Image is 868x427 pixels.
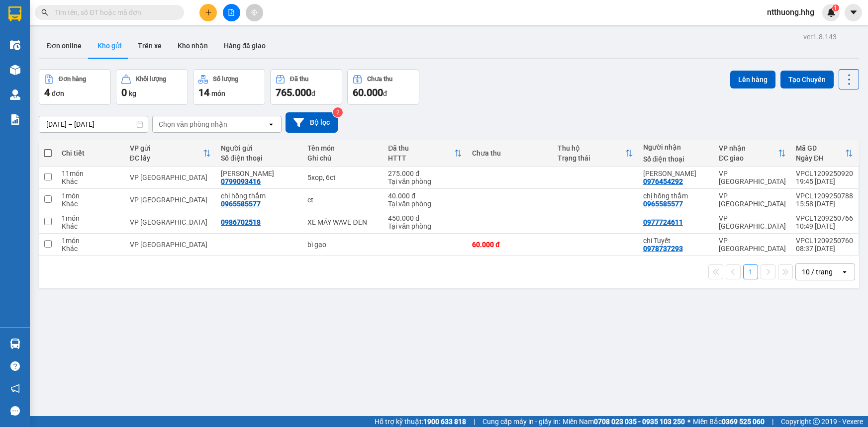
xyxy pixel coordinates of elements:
div: chị hồng thắm [221,192,297,200]
button: Khối lượng0kg [116,69,188,105]
input: Tìm tên, số ĐT hoặc mã đơn [55,7,172,18]
div: VP [GEOGRAPHIC_DATA] [130,196,211,204]
button: Trên xe [130,34,170,58]
div: Số lượng [213,76,238,83]
button: Kho nhận [170,34,216,58]
div: Chưa thu [367,76,392,83]
span: question-circle [10,361,20,371]
button: Đơn online [39,34,90,58]
button: Kho gửi [90,34,130,58]
div: 11 món [62,170,120,177]
span: Hỗ trợ kỹ thuật: [375,416,466,427]
sup: 1 [832,4,839,11]
input: Select a date range. [39,116,148,132]
div: Chọn văn phòng nhận [159,119,227,129]
span: 14 [198,86,209,98]
button: file-add [223,4,240,21]
strong: 1900 633 818 [423,418,466,426]
div: Ngày ĐH [796,154,845,162]
div: Trạng thái [558,154,625,162]
img: warehouse-icon [10,89,20,100]
span: ⚪️ [687,420,690,424]
div: bì gạo [307,241,378,249]
div: Khác [62,222,120,230]
div: 0986702518 [221,218,261,226]
div: 0977724611 [643,218,683,226]
img: icon-new-feature [827,8,836,17]
button: caret-down [845,4,862,21]
div: Người nhận [643,143,709,151]
button: aim [246,4,263,21]
div: 08:37 [DATE] [796,245,853,253]
div: ct [307,196,378,204]
button: Số lượng14món [193,69,265,105]
svg: open [841,268,849,276]
div: Chưa thu [472,149,548,157]
span: | [772,416,773,427]
span: notification [10,384,20,393]
div: HTTT [388,154,454,162]
div: VP [GEOGRAPHIC_DATA] [130,218,211,226]
div: 1 món [62,192,120,200]
div: Đã thu [290,76,308,83]
span: đ [383,89,387,97]
span: message [10,406,20,416]
th: Toggle SortBy [791,140,858,167]
img: solution-icon [10,114,20,125]
div: 5xop, 6ct [307,173,378,181]
div: Đơn hàng [59,76,86,83]
strong: 0708 023 035 - 0935 103 250 [594,418,685,426]
div: 0965585577 [221,200,261,208]
strong: 0369 525 060 [722,418,765,426]
span: đơn [52,89,64,97]
span: | [474,416,475,427]
div: 0976454292 [643,177,683,185]
div: chi Tuyết [643,237,709,245]
span: 1 [834,4,837,11]
th: Toggle SortBy [714,140,791,167]
div: VP [GEOGRAPHIC_DATA] [719,170,786,185]
div: VPCL1209250920 [796,170,853,177]
div: Người gửi [221,144,297,152]
div: VP gửi [130,144,203,152]
span: Miền Nam [563,416,685,427]
div: chị hồng thắm [643,192,709,200]
button: Bộ lọc [286,112,338,133]
span: 0 [121,86,127,98]
div: ĐC lấy [130,154,203,162]
div: VP [GEOGRAPHIC_DATA] [130,241,211,249]
div: 1 món [62,214,120,222]
div: ĐC giao [719,154,778,162]
div: Ghi chú [307,154,378,162]
span: Cung cấp máy in - giấy in: [482,416,560,427]
span: ntthuong.hhg [759,6,822,18]
div: Đã thu [388,144,454,152]
span: copyright [813,418,820,425]
div: Tại văn phòng [388,177,462,185]
img: warehouse-icon [10,40,20,50]
div: Tại văn phòng [388,200,462,208]
img: warehouse-icon [10,339,20,349]
svg: open [267,120,275,128]
th: Toggle SortBy [553,140,638,167]
button: Đơn hàng4đơn [39,69,111,105]
div: Mã GD [796,144,845,152]
div: VP nhận [719,144,778,152]
div: VP [GEOGRAPHIC_DATA] [719,214,786,230]
div: 450.000 đ [388,214,462,222]
div: Lan Anh [221,170,297,177]
div: 40.000 đ [388,192,462,200]
div: Anh Tú [643,170,709,177]
div: VP [GEOGRAPHIC_DATA] [130,173,211,181]
div: XE MÁY WAVE ĐEN [307,218,378,226]
div: ver 1.8.143 [803,31,837,42]
button: 1 [743,264,758,279]
span: 765.000 [276,86,311,98]
button: plus [199,4,217,21]
div: Tại văn phòng [388,222,462,230]
img: logo-vxr [8,6,21,21]
div: Khác [62,177,120,185]
div: Chi tiết [62,149,120,157]
span: kg [129,89,136,97]
img: warehouse-icon [10,65,20,75]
